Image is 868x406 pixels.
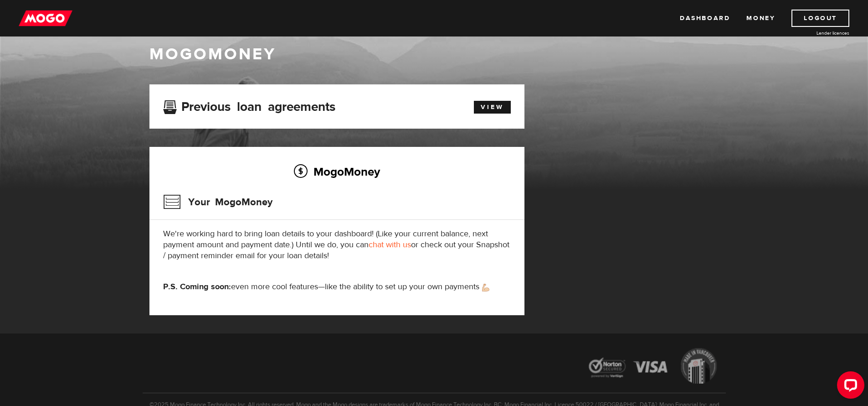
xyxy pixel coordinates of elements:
a: View [474,101,511,114]
a: Logout [791,10,849,27]
h3: Previous loan agreements [163,99,335,111]
a: Dashboard [680,10,730,27]
a: chat with us [369,239,411,250]
h1: MogoMoney [149,45,719,64]
img: mogo_logo-11ee424be714fa7cbb0f0f49df9e16ec.png [19,10,72,27]
a: Money [746,10,775,27]
strong: P.S. Coming soon: [163,281,231,292]
h3: Your MogoMoney [163,190,272,214]
p: even more cool features—like the ability to set up your own payments [163,281,511,292]
p: We're working hard to bring loan details to your dashboard! (Like your current balance, next paym... [163,229,511,261]
a: Lender licences [781,30,849,36]
h2: MogoMoney [163,162,511,181]
iframe: LiveChat chat widget [830,368,868,406]
img: legal-icons-92a2ffecb4d32d839781d1b4e4802d7b.png [580,341,726,393]
img: strong arm emoji [482,284,489,291]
